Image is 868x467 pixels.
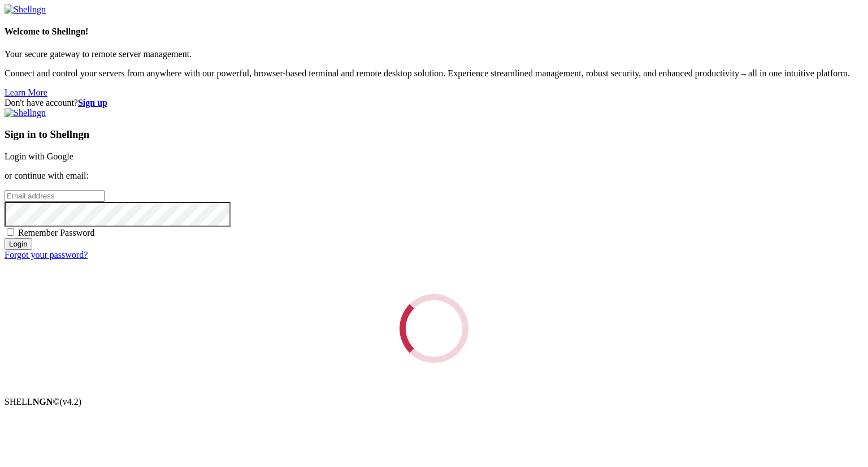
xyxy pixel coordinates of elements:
a: Forgot your password? [5,250,88,260]
b: NGN [33,397,53,407]
span: Remember Password [18,228,95,237]
p: or continue with email: [5,171,863,181]
div: Don't have account? [5,98,863,108]
h3: Sign in to Shellngn [5,128,863,141]
a: Login with Google [5,152,73,161]
a: Learn More [5,88,47,97]
span: SHELL © [5,397,81,407]
h4: Welcome to Shellngn! [5,27,863,37]
img: Shellngn [5,5,46,15]
input: Email address [5,190,105,202]
p: Connect and control your servers from anywhere with our powerful, browser-based terminal and remo... [5,68,863,79]
span: 4.2.0 [60,397,82,407]
p: Your secure gateway to remote server management. [5,49,863,59]
div: Loading... [392,287,475,370]
input: Login [5,238,32,250]
img: Shellngn [5,108,46,118]
a: Sign up [78,98,107,107]
input: Remember Password [7,228,14,236]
